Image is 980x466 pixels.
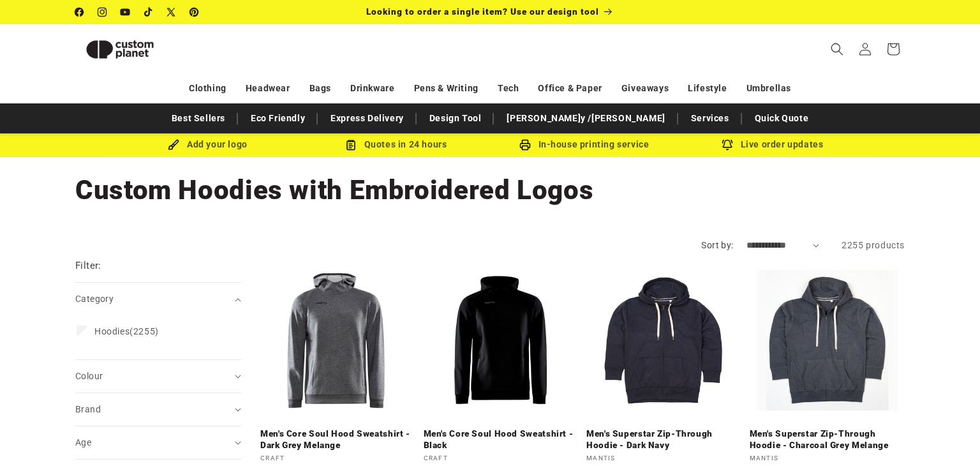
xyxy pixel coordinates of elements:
span: (2255) [94,326,159,337]
a: Eco Friendly [244,107,311,130]
a: Custom Planet [71,24,208,74]
span: 2255 products [842,240,905,250]
a: Best Sellers [165,107,232,130]
img: In-house printing [519,139,531,151]
h2: Filter: [75,259,101,273]
label: Sort by: [701,240,733,250]
a: Umbrellas [746,77,791,100]
a: Men's Core Soul Hood Sweatshirt - Dark Grey Melange [260,428,416,451]
a: Design Tool [423,107,488,130]
a: Bags [309,77,331,100]
a: Office & Paper [538,77,602,100]
a: Quick Quote [748,107,815,130]
a: Men's Core Soul Hood Sweatshirt - Black [424,428,579,451]
a: Headwear [246,77,290,100]
a: Services [685,107,736,130]
a: [PERSON_NAME]y /[PERSON_NAME] [500,107,671,130]
span: Age [75,437,91,447]
a: Express Delivery [324,107,410,130]
summary: Colour (0 selected) [75,360,241,393]
span: Looking to order a single item? Use our design tool [366,6,599,17]
summary: Category (0 selected) [75,283,241,315]
img: Order updates [722,139,733,151]
a: Lifestyle [688,77,727,100]
div: Quotes in 24 hours [302,137,490,153]
summary: Brand (0 selected) [75,393,241,426]
summary: Search [823,35,851,63]
a: Clothing [189,77,226,100]
span: Colour [75,371,103,381]
div: In-house printing service [490,137,678,153]
img: Custom Planet [75,29,165,70]
img: Order Updates Icon [345,139,357,151]
div: Live order updates [678,137,866,153]
div: Add your logo [114,137,302,153]
a: Drinkware [350,77,394,100]
span: Hoodies [94,326,130,336]
img: Brush Icon [168,139,179,151]
a: Pens & Writing [414,77,479,100]
a: Men's Superstar Zip-Through Hoodie - Dark Navy [586,428,742,451]
h1: Custom Hoodies with Embroidered Logos [75,173,905,207]
summary: Age (0 selected) [75,426,241,459]
a: Men's Superstar Zip-Through Hoodie - Charcoal Grey Melange [750,428,905,451]
a: Giveaways [621,77,669,100]
span: Category [75,294,114,304]
span: Brand [75,404,101,414]
a: Tech [498,77,519,100]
